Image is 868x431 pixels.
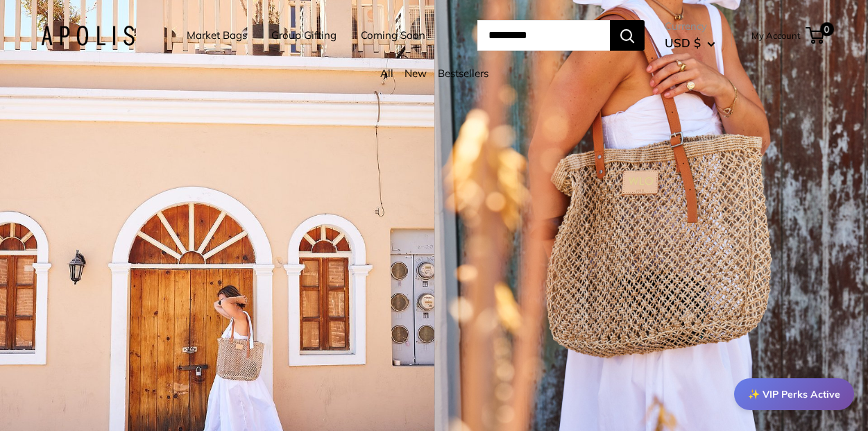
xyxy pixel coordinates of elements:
a: Group Gifting [271,26,337,45]
a: 0 [807,27,824,44]
img: Apolis [41,26,135,46]
a: New [405,67,427,80]
input: Search... [477,20,610,51]
a: My Account [751,27,801,44]
span: 0 [820,22,834,36]
a: Bestsellers [438,67,488,80]
a: All [380,67,393,80]
button: USD $ [665,32,715,54]
button: Search [610,20,645,51]
span: Currency [665,17,715,36]
a: Market Bags [187,26,247,45]
div: ✨ VIP Perks Active [734,378,854,410]
a: Coming Soon [361,26,425,45]
span: USD $ [665,35,701,50]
